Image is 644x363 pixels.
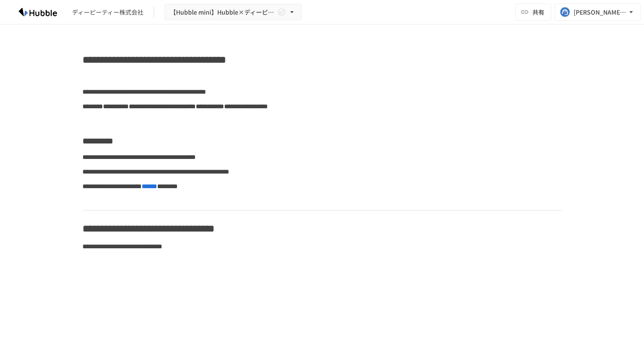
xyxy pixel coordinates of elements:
button: 【Hubble mini】Hubble×ディーピーティー株式会社様 オンボーディングプロジェクト [164,4,302,21]
button: 共有 [515,3,551,21]
span: 共有 [532,7,544,17]
button: [PERSON_NAME][EMAIL_ADDRESS][PERSON_NAME][DOMAIN_NAME] [555,3,641,21]
div: ディーピーティー株式会社 [72,8,143,17]
div: [PERSON_NAME][EMAIL_ADDRESS][PERSON_NAME][DOMAIN_NAME] [574,7,627,18]
span: 【Hubble mini】Hubble×ディーピーティー株式会社様 オンボーディングプロジェクト [170,7,276,18]
img: HzDRNkGCf7KYO4GfwKnzITak6oVsp5RHeZBEM1dQFiQ [10,5,65,19]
